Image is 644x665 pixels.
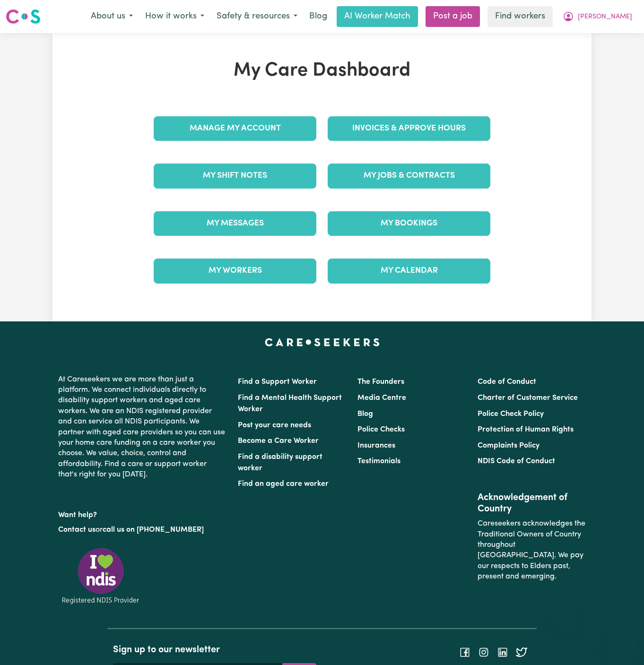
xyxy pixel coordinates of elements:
a: My Jobs & Contracts [328,164,490,188]
a: Code of Conduct [478,378,536,386]
button: My Account [557,7,638,26]
a: Invoices & Approve Hours [328,116,490,141]
iframe: Button to launch messaging window [606,627,636,657]
a: My Bookings [328,211,490,236]
a: Careseekers home page [265,338,380,346]
iframe: Close message [556,605,574,623]
a: Post your care needs [238,422,311,429]
p: At Careseekers we are more than just a platform. We connect individuals directly to disability su... [58,371,226,484]
a: Become a Care Worker [238,437,319,445]
h1: My Care Dashboard [148,60,496,82]
h2: Acknowledgement of Country [478,492,586,515]
button: About us [85,7,139,26]
h2: Sign up to our newsletter [113,644,316,656]
a: call us on [PHONE_NUMBER] [103,526,204,534]
a: Find a Support Worker [238,378,317,386]
img: Registered NDIS provider [58,546,143,605]
a: Post a job [426,6,480,27]
a: Protection of Human Rights [478,426,574,433]
a: Careseekers logo [6,6,41,27]
a: My Shift Notes [154,164,316,188]
a: Contact us [58,526,96,534]
a: Blog [357,410,373,418]
a: The Founders [357,378,404,386]
a: My Calendar [328,259,490,283]
p: Careseekers acknowledges the Traditional Owners of Country throughout [GEOGRAPHIC_DATA]. We pay o... [478,515,586,586]
a: Follow Careseekers on Facebook [459,648,470,656]
a: Find workers [487,6,553,27]
a: Find a disability support worker [238,453,322,472]
p: Want help? [58,506,226,520]
a: Follow Careseekers on Instagram [478,648,489,656]
a: My Workers [154,259,316,283]
a: AI Worker Match [337,6,418,27]
a: Police Check Policy [478,410,544,418]
a: Find a Mental Health Support Worker [238,394,342,413]
a: Find an aged care worker [238,480,329,488]
a: Manage My Account [154,116,316,141]
a: Follow Careseekers on Twitter [516,648,527,656]
button: How it works [139,7,210,26]
a: Media Centre [357,394,406,402]
p: or [58,521,226,539]
a: Police Checks [357,426,405,433]
a: Testimonials [357,458,400,465]
a: Follow Careseekers on LinkedIn [497,648,508,656]
a: Complaints Policy [478,442,540,449]
a: Charter of Customer Service [478,394,578,402]
a: NDIS Code of Conduct [478,458,555,465]
img: Careseekers logo [6,8,41,25]
span: [PERSON_NAME] [578,12,632,22]
button: Safety & resources [210,7,304,26]
a: My Messages [154,211,316,236]
a: Insurances [357,442,395,449]
a: Blog [304,6,333,27]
